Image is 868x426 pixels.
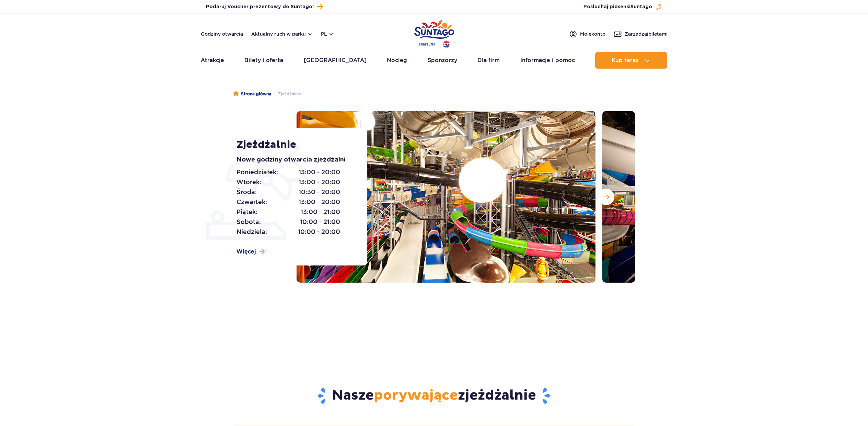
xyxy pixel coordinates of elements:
[233,387,635,405] h2: Nasze zjeżdżalnie
[321,31,334,37] button: pl
[299,187,340,197] span: 10:30 - 20:00
[569,30,605,38] a: Mojekonto
[236,177,261,187] span: Wtorek:
[387,52,407,69] a: Nocleg
[251,31,313,37] button: Aktualny ruch w parku
[428,52,457,69] a: Sponsorzy
[206,2,323,11] a: Podaruj Voucher prezentowy do Suntago!
[301,207,340,217] span: 13:00 - 21:00
[299,167,340,177] span: 13:00 - 20:00
[598,189,614,205] button: Następny slajd
[298,227,340,237] span: 10:00 - 20:00
[300,217,340,227] span: 10:00 - 21:00
[236,139,351,151] h1: Zjeżdżalnie
[580,31,605,37] span: Moje konto
[236,217,261,227] span: Sobota:
[236,248,265,256] a: Więcej
[236,155,351,165] p: Nowe godziny otwarcia zjeżdżalni
[299,197,340,207] span: 13:00 - 20:00
[614,30,668,38] a: Zarządzajbiletami
[236,207,257,217] span: Piątek:
[236,187,257,197] span: Środa:
[236,167,278,177] span: Poniedziałek:
[414,17,454,49] a: Park of Poland
[612,57,639,63] span: Kup teraz
[477,52,500,69] a: Dla firm
[236,227,267,237] span: Niedziela:
[630,4,652,9] span: Suntago
[201,31,243,37] a: Godziny otwarcia
[374,387,458,404] span: porywające
[595,52,667,69] button: Kup teraz
[233,91,271,97] a: Strona główna
[201,52,224,69] a: Atrakcje
[236,248,256,256] span: Więcej
[244,52,283,69] a: Bilety i oferta
[271,91,301,97] li: Zjeżdżalnie
[206,3,314,10] span: Podaruj Voucher prezentowy do Suntago!
[299,177,340,187] span: 13:00 - 20:00
[520,52,575,69] a: Informacje i pomoc
[625,31,668,37] span: Zarządzaj biletami
[236,197,267,207] span: Czwartek:
[304,52,367,69] a: [GEOGRAPHIC_DATA]
[583,3,652,10] span: Posłuchaj piosenki
[583,3,662,10] button: Posłuchaj piosenkiSuntago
